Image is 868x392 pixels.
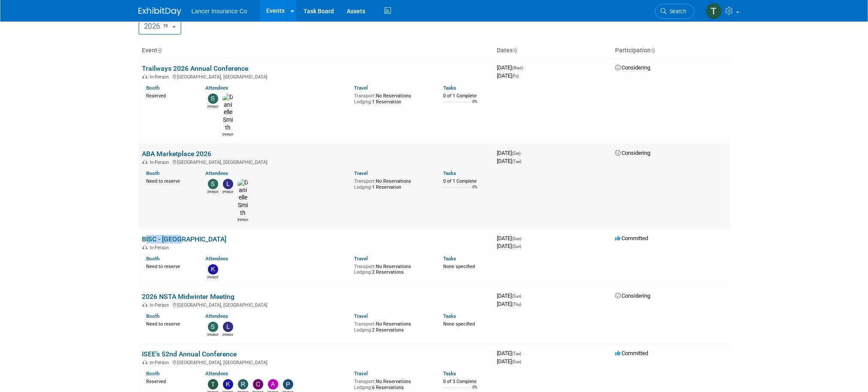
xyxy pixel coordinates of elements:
[192,8,247,15] span: Lancer Insurance Co
[142,64,248,72] a: Trailways 2026 Annual Conference
[208,93,218,104] img: Steven O'Shea
[222,332,233,337] div: Leslie Neverson-Drake
[497,350,524,356] span: [DATE]
[512,302,521,307] span: (Thu)
[205,371,228,377] a: Attendees
[207,332,218,337] div: Steven O'Shea
[142,158,490,165] div: [GEOGRAPHIC_DATA], [GEOGRAPHIC_DATA]
[208,179,218,189] img: Steven O'Shea
[253,379,263,389] img: Charline Pollard
[222,93,233,132] img: Danielle Smith
[142,360,147,364] img: In-Person Event
[354,262,430,275] div: No Reservations 2 Reservations
[443,93,490,99] div: 0 of 1 Complete
[615,350,648,356] span: Committed
[443,264,475,269] span: None specified
[512,359,521,364] span: (Sun)
[706,3,722,19] img: Terrence Forrest
[354,264,376,269] span: Transport:
[354,377,430,390] div: No Reservations 6 Reservations
[512,151,520,156] span: (Sat)
[354,256,368,262] a: Travel
[205,170,228,176] a: Attendees
[354,99,372,105] span: Lodging:
[142,150,211,158] a: ABA Marketplace 2026
[354,327,372,333] span: Lodging:
[615,235,648,241] span: Committed
[443,170,456,176] a: Tasks
[208,322,218,332] img: Steven O'Shea
[513,47,517,54] a: Sort by Start Date
[443,379,490,385] div: 0 of 3 Complete
[523,292,524,299] span: -
[512,294,521,299] span: (Sun)
[146,85,159,91] a: Booth
[146,91,193,99] div: Reserved
[354,184,372,190] span: Lodging:
[497,235,524,241] span: [DATE]
[354,177,430,190] div: No Reservations 1 Reservation
[207,274,218,280] div: Kimberlee Bissegger
[615,64,650,71] span: Considering
[443,313,456,319] a: Tasks
[354,178,376,184] span: Transport:
[150,74,171,80] span: In-Person
[161,22,171,30] span: 19
[208,264,218,274] img: Kimberlee Bissegger
[237,179,248,217] img: Danielle Smith
[443,321,475,327] span: None specified
[497,72,519,79] span: [DATE]
[354,313,368,319] a: Travel
[472,100,478,111] td: 0%
[512,236,521,241] span: (Sun)
[523,350,524,356] span: -
[205,85,228,91] a: Attendees
[207,189,218,194] div: Steven O'Shea
[443,178,490,184] div: 0 of 1 Complete
[354,91,430,105] div: No Reservations 1 Reservation
[512,159,521,164] span: (Tue)
[205,313,228,319] a: Attendees
[523,235,524,241] span: -
[222,189,233,194] div: Leslie Neverson-Drake
[223,322,233,332] img: Leslie Neverson-Drake
[142,359,490,365] div: [GEOGRAPHIC_DATA], [GEOGRAPHIC_DATA]
[667,8,686,15] span: Search
[223,379,233,389] img: Kim Castle
[493,43,612,58] th: Dates
[443,256,456,262] a: Tasks
[655,4,694,19] a: Search
[354,85,368,91] a: Travel
[354,385,372,390] span: Lodging:
[144,22,171,30] span: 2026
[651,47,655,54] a: Sort by Participation Type
[223,179,233,189] img: Leslie Neverson-Drake
[142,301,490,308] div: [GEOGRAPHIC_DATA], [GEOGRAPHIC_DATA]
[497,301,521,307] span: [DATE]
[146,177,193,184] div: Need to reserve
[146,262,193,270] div: Need to reserve
[283,379,293,389] img: Paul Downing
[146,320,193,327] div: Need to reserve
[142,74,147,78] img: In-Person Event
[157,47,162,54] a: Sort by Event Name
[522,150,523,156] span: -
[146,256,159,262] a: Booth
[237,217,248,222] div: Danielle Smith
[512,74,519,78] span: (Fri)
[497,358,521,365] span: [DATE]
[208,379,218,389] img: Timm Flannigan
[512,244,521,249] span: (Sun)
[205,256,228,262] a: Attendees
[150,302,171,308] span: In-Person
[142,350,237,358] a: ISEE’s 52nd Annual Conference
[512,351,521,356] span: (Tue)
[497,64,526,71] span: [DATE]
[138,18,182,35] button: 202619
[138,43,493,58] th: Event
[524,64,526,71] span: -
[354,321,376,327] span: Transport:
[512,66,523,70] span: (Wed)
[472,185,478,196] td: 0%
[142,73,490,80] div: [GEOGRAPHIC_DATA], [GEOGRAPHIC_DATA]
